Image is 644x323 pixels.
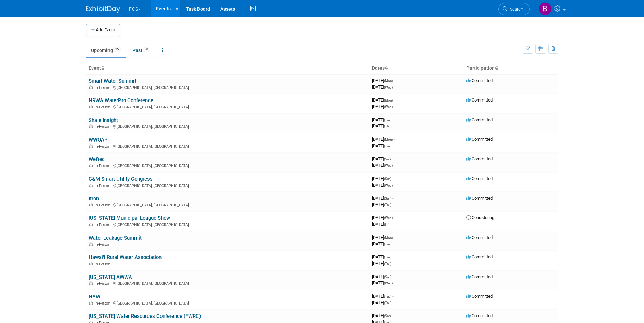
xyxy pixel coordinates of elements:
[89,203,93,206] img: In-Person Event
[89,156,105,162] a: Weftec
[95,242,112,247] span: In-Person
[392,196,394,201] span: -
[372,241,391,246] span: [DATE]
[95,223,112,227] span: In-Person
[89,144,93,148] img: In-Person Event
[392,117,394,122] span: -
[372,294,394,299] span: [DATE]
[127,44,155,57] a: Past80
[384,118,391,122] span: (Tue)
[539,2,552,15] img: Barb DeWyer
[385,65,388,71] a: Sort by Start Date
[466,254,493,259] span: Committed
[372,123,391,129] span: [DATE]
[372,280,393,285] span: [DATE]
[89,164,93,167] img: In-Person Event
[95,105,112,109] span: In-Person
[384,157,391,161] span: (Sat)
[86,63,369,74] th: Event
[372,117,394,122] span: [DATE]
[394,215,395,220] span: -
[372,235,395,240] span: [DATE]
[384,242,391,246] span: (Tue)
[392,176,394,181] span: -
[392,274,394,279] span: -
[89,183,366,188] div: [GEOGRAPHIC_DATA], [GEOGRAPHIC_DATA]
[372,156,393,161] span: [DATE]
[384,197,391,200] span: (Sun)
[384,124,391,128] span: (Thu)
[113,47,121,52] span: 15
[384,144,391,148] span: (Tue)
[89,300,366,306] div: [GEOGRAPHIC_DATA], [GEOGRAPHIC_DATA]
[392,254,394,259] span: -
[394,78,395,83] span: -
[372,261,391,266] span: [DATE]
[95,262,112,266] span: In-Person
[95,144,112,149] span: In-Person
[384,275,391,279] span: (Sun)
[95,203,112,207] span: In-Person
[89,123,366,129] div: [GEOGRAPHIC_DATA], [GEOGRAPHIC_DATA]
[394,97,395,103] span: -
[384,203,391,207] span: (Thu)
[507,6,523,12] span: Search
[89,215,170,221] a: [US_STATE] Municipal League Show
[89,104,366,109] div: [GEOGRAPHIC_DATA], [GEOGRAPHIC_DATA]
[372,300,391,305] span: [DATE]
[369,63,464,74] th: Dates
[372,221,389,227] span: [DATE]
[384,138,393,142] span: (Mon)
[384,255,391,259] span: (Tue)
[89,85,93,89] img: In-Person Event
[89,221,366,227] div: [GEOGRAPHIC_DATA], [GEOGRAPHIC_DATA]
[372,215,395,220] span: [DATE]
[95,124,112,129] span: In-Person
[466,156,493,161] span: Committed
[143,47,150,52] span: 80
[89,196,99,202] a: Itron
[372,274,394,279] span: [DATE]
[466,274,493,279] span: Committed
[372,313,393,318] span: [DATE]
[466,215,494,220] span: Considering
[95,281,112,286] span: In-Person
[95,85,112,90] span: In-Person
[384,295,391,298] span: (Tue)
[86,24,120,36] button: Add Event
[466,78,493,83] span: Committed
[384,79,393,83] span: (Mon)
[89,163,366,168] div: [GEOGRAPHIC_DATA], [GEOGRAPHIC_DATA]
[89,242,93,246] img: In-Person Event
[464,63,558,74] th: Participation
[86,6,120,13] img: ExhibitDay
[86,44,126,57] a: Upcoming15
[372,202,391,207] span: [DATE]
[466,137,493,142] span: Committed
[95,164,112,168] span: In-Person
[89,97,153,104] a: NRWA WaterPro Conference
[89,223,93,226] img: In-Person Event
[384,177,391,181] span: (Sun)
[89,235,142,241] a: Water Leakage Summit
[372,183,393,188] span: [DATE]
[89,202,366,207] div: [GEOGRAPHIC_DATA], [GEOGRAPHIC_DATA]
[95,184,112,188] span: In-Person
[372,176,394,181] span: [DATE]
[372,163,393,168] span: [DATE]
[372,254,394,259] span: [DATE]
[466,97,493,103] span: Committed
[89,274,132,280] a: [US_STATE] AWWA
[101,65,104,71] a: Sort by Event Name
[89,294,103,300] a: NAWL
[392,313,393,318] span: -
[384,216,393,220] span: (Wed)
[466,235,493,240] span: Committed
[495,65,498,71] a: Sort by Participation Type
[372,104,393,109] span: [DATE]
[384,105,393,109] span: (Wed)
[384,98,393,102] span: (Mon)
[372,196,394,201] span: [DATE]
[384,236,393,240] span: (Mon)
[466,196,493,201] span: Committed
